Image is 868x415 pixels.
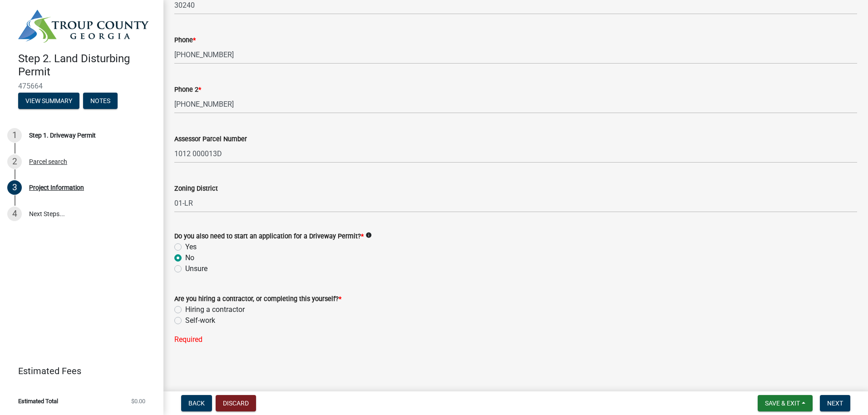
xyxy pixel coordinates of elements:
[216,395,256,411] button: Discard
[185,242,197,252] label: Yes
[18,82,145,90] span: 475664
[29,158,67,165] div: Parcel search
[7,180,22,195] div: 3
[174,296,341,302] label: Are you hiring a contractor, or completing this yourself?
[758,395,813,411] button: Save & Exit
[174,87,201,93] label: Phone 2
[185,315,215,326] label: Self-work
[7,207,22,221] div: 4
[7,128,22,143] div: 1
[185,252,194,263] label: No
[765,400,800,407] span: Save & Exit
[29,132,96,138] div: Step 1. Driveway Permit
[18,398,58,404] span: Estimated Total
[174,186,218,192] label: Zoning District
[18,98,79,105] wm-modal-confirm: Summary
[174,233,364,240] label: Do you also need to start an application for a Driveway Permit?
[7,362,149,380] a: Estimated Fees
[131,398,145,404] span: $0.00
[827,400,843,407] span: Next
[188,400,205,407] span: Back
[185,263,207,274] label: Unsure
[174,334,857,345] div: Required
[18,10,149,43] img: Troup County, Georgia
[174,37,196,44] label: Phone
[174,136,247,143] label: Assessor Parcel Number
[181,395,212,411] button: Back
[18,93,79,109] button: View Summary
[7,154,22,169] div: 2
[365,232,372,238] i: info
[820,395,850,411] button: Next
[83,93,118,109] button: Notes
[29,184,84,191] div: Project Information
[185,304,245,315] label: Hiring a contractor
[83,98,118,105] wm-modal-confirm: Notes
[18,52,156,79] h4: Step 2. Land Disturbing Permit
